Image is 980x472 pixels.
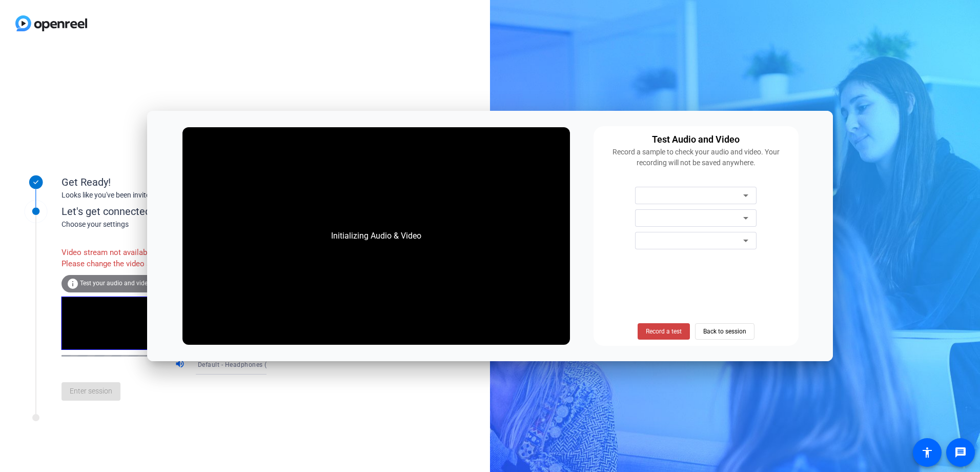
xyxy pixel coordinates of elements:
[954,446,967,459] mat-icon: message
[62,190,267,201] div: Looks like you've been invited to join
[921,446,933,459] mat-icon: accessibility
[198,360,361,368] span: Default - Headphones (HP USB-C Dock Audio Headset)
[175,359,187,371] mat-icon: volume_up
[321,220,432,252] div: Initializing Audio & Video
[80,280,151,287] span: Test your audio and video
[695,323,754,340] button: Back to session
[62,204,288,219] div: Let's get connected.
[652,132,740,147] div: Test Audio and Video
[703,322,746,341] span: Back to session
[62,242,175,275] div: Video stream not available. Please change the video source.
[62,174,267,190] div: Get Ready!
[638,323,690,340] button: Record a test
[646,327,682,336] span: Record a test
[67,278,79,290] mat-icon: info
[62,219,288,230] div: Choose your settings
[600,147,792,168] div: Record a sample to check your audio and video. Your recording will not be saved anywhere.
